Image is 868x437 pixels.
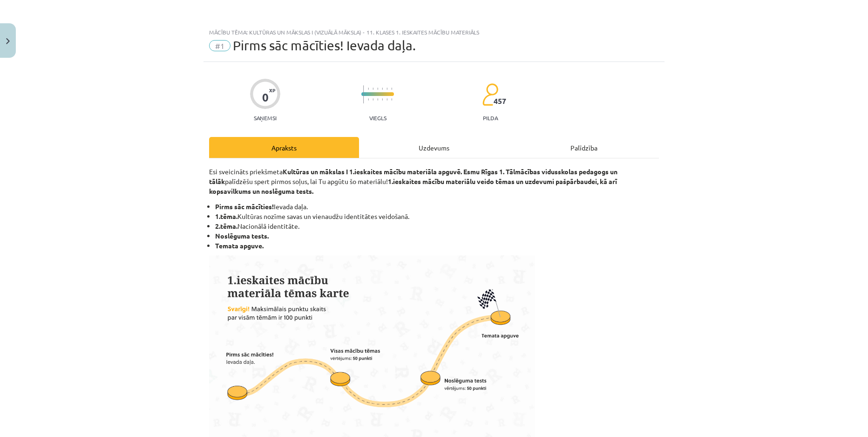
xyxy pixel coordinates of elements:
[215,212,659,221] li: Kultūras nozīme savas un vienaudžu identitātes veidošanā.
[368,88,369,90] img: icon-short-line-57e1e144782c952c97e751825c79c345078a6d821885a25fce030b3d8c18986b.svg
[209,167,659,196] p: Esi sveicināts priekšmeta palīdzēšu spert pirmos soļus, lai Tu apgūtu šo materiālu!
[215,212,237,220] b: 1.tēma.
[483,115,498,121] p: pilda
[509,137,659,158] div: Palīdzība
[209,29,659,35] div: Mācību tēma: Kultūras un mākslas i (vizuālā māksla) - 11. klases 1. ieskaites mācību materiāls
[215,202,659,212] li: Ievada daļa.
[233,38,416,53] span: Pirms sāc mācīties! Ievada daļa.
[369,115,387,121] p: Viegls
[250,115,280,121] p: Saņemsi
[377,98,378,101] img: icon-short-line-57e1e144782c952c97e751825c79c345078a6d821885a25fce030b3d8c18986b.svg
[6,38,10,44] img: icon-close-lesson-0947bae3869378f0d4975bcd49f059093ad1ed9edebbc8119c70593378902aed.svg
[209,167,617,185] strong: 1.ieskaites mācību materiāla apguvē. Esmu Rīgas 1. Tālmācības vidusskolas pedagogs un tālāk
[209,177,617,195] strong: 1.ieskaites mācību materiālu veido tēmas un uzdevumi pašpārbaudei, kā arī kopsavilkums un noslēgu...
[363,85,364,103] img: icon-long-line-d9ea69661e0d244f92f715978eff75569469978d946b2353a9bb055b3ed8787d.svg
[368,98,369,101] img: icon-short-line-57e1e144782c952c97e751825c79c345078a6d821885a25fce030b3d8c18986b.svg
[391,88,392,90] img: icon-short-line-57e1e144782c952c97e751825c79c345078a6d821885a25fce030b3d8c18986b.svg
[215,221,659,231] li: Nacionālā identitāte.
[373,88,373,90] img: icon-short-line-57e1e144782c952c97e751825c79c345078a6d821885a25fce030b3d8c18986b.svg
[215,202,274,211] b: Pirms sāc mācīties!
[269,88,275,93] span: XP
[215,232,269,240] b: Noslēguma tests.
[387,98,387,101] img: icon-short-line-57e1e144782c952c97e751825c79c345078a6d821885a25fce030b3d8c18986b.svg
[215,222,237,230] b: 2.tēma.
[494,97,506,105] span: 457
[382,98,383,101] img: icon-short-line-57e1e144782c952c97e751825c79c345078a6d821885a25fce030b3d8c18986b.svg
[373,98,373,101] img: icon-short-line-57e1e144782c952c97e751825c79c345078a6d821885a25fce030b3d8c18986b.svg
[391,98,392,101] img: icon-short-line-57e1e144782c952c97e751825c79c345078a6d821885a25fce030b3d8c18986b.svg
[359,137,509,158] div: Uzdevums
[377,88,378,90] img: icon-short-line-57e1e144782c952c97e751825c79c345078a6d821885a25fce030b3d8c18986b.svg
[209,137,359,158] div: Apraksts
[209,40,231,51] span: #1
[215,241,264,250] b: Temata apguve.
[482,83,498,106] img: students-c634bb4e5e11cddfef0936a35e636f08e4e9abd3cc4e673bd6f9a4125e45ecb1.svg
[262,91,269,104] div: 0
[382,88,383,90] img: icon-short-line-57e1e144782c952c97e751825c79c345078a6d821885a25fce030b3d8c18986b.svg
[387,88,387,90] img: icon-short-line-57e1e144782c952c97e751825c79c345078a6d821885a25fce030b3d8c18986b.svg
[283,167,348,176] strong: Kultūras un mākslas I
